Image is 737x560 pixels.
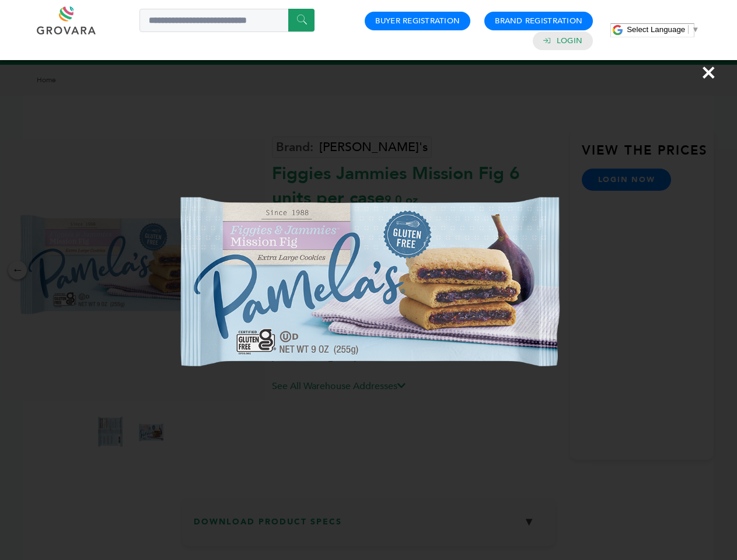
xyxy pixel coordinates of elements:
[688,25,689,34] span: ​
[495,16,582,26] a: Brand Registration
[557,36,582,46] a: Login
[627,25,685,34] span: Select Language
[701,56,717,89] span: ×
[375,16,460,26] a: Buyer Registration
[691,25,699,34] span: ▼
[145,67,593,515] img: Image Preview
[627,25,699,34] a: Select Language​
[139,9,315,32] input: Search a product or brand...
